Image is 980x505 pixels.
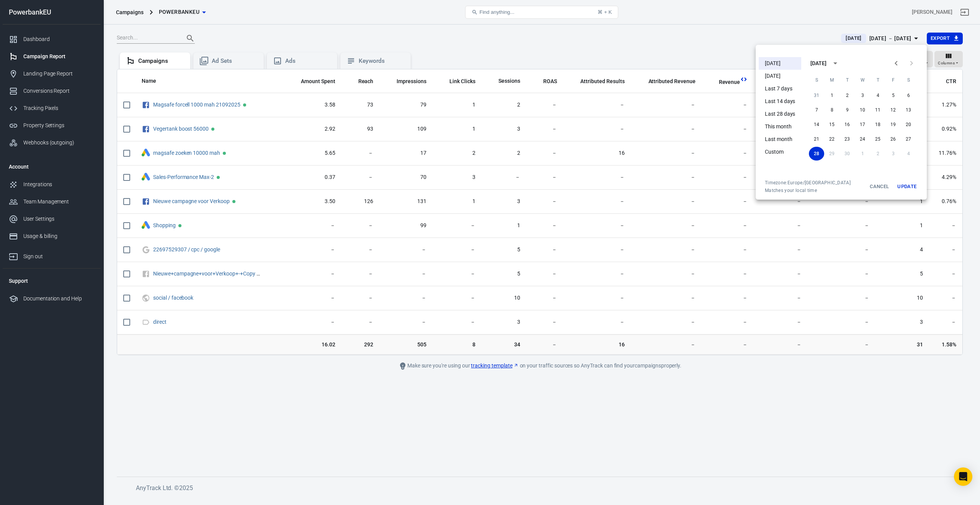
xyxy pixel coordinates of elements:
div: Timezone: Europe/[GEOGRAPHIC_DATA] [765,180,851,186]
button: 17 [855,118,870,131]
button: 25 [870,132,885,146]
li: [DATE] [759,57,801,70]
button: Update [895,180,919,193]
button: Previous month [889,56,904,71]
button: 12 [885,103,901,117]
button: 26 [885,132,901,146]
button: 2 [840,89,855,102]
span: Matches your local time [765,187,851,193]
button: 23 [840,132,855,146]
span: Thursday [871,72,885,88]
li: [DATE] [759,70,801,82]
li: Last 7 days [759,82,801,95]
button: 5 [885,89,901,102]
button: 1 [824,89,840,102]
button: 24 [855,132,870,146]
span: Saturday [902,72,915,88]
span: Friday [886,72,900,88]
button: 11 [870,103,885,117]
button: 28 [809,147,824,161]
button: 16 [840,118,855,131]
li: This month [759,120,801,133]
button: 14 [809,118,824,131]
button: 6 [901,89,916,102]
button: Cancel [867,180,892,193]
div: [DATE] [810,59,826,67]
span: Monday [825,72,839,88]
button: 8 [824,103,840,117]
button: 3 [855,89,870,102]
button: 15 [824,118,840,131]
li: Last 14 days [759,95,801,108]
button: 18 [870,118,885,131]
button: 27 [901,132,916,146]
button: 9 [840,103,855,117]
li: Custom [759,146,801,158]
button: 10 [855,103,870,117]
span: Sunday [810,72,823,88]
button: 21 [809,132,824,146]
button: 13 [901,103,916,117]
button: 22 [824,132,840,146]
li: Last 28 days [759,108,801,120]
li: Last month [759,133,801,146]
button: calendar view is open, switch to year view [829,57,842,70]
button: 4 [870,89,885,102]
div: Open Intercom Messenger [954,467,972,486]
button: 7 [809,103,824,117]
button: 20 [901,118,916,131]
button: 31 [809,89,824,102]
button: 19 [885,118,901,131]
span: Wednesday [856,72,869,88]
span: Tuesday [840,72,854,88]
